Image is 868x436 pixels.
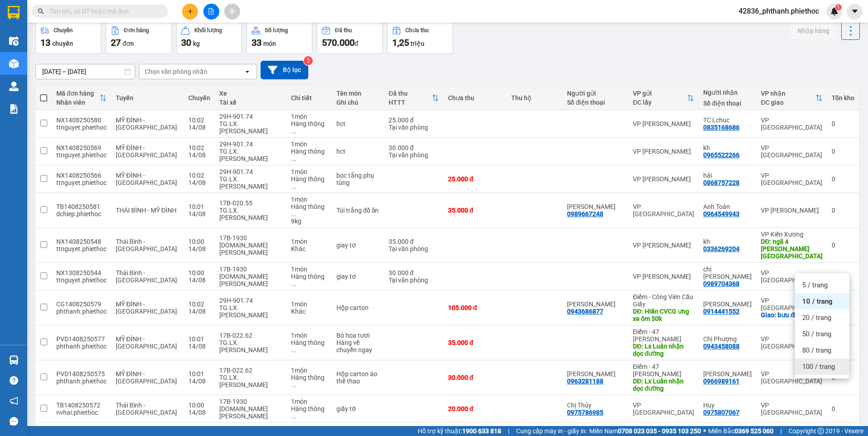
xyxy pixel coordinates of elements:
[633,99,687,106] div: ĐC lấy
[703,89,752,96] div: Người nhận
[265,27,288,34] div: Số lượng
[291,168,327,175] div: 1 món
[761,238,823,260] div: DĐ: ngã 4 vũ ninh kiến xương
[10,417,18,426] span: message
[188,378,210,385] div: 14/08
[219,175,282,190] div: TG.LX.[PERSON_NAME]
[56,335,107,343] div: PVD1408250577
[182,4,198,19] button: plus
[628,86,699,110] th: Toggle SortBy
[219,120,282,135] div: TG.LX.[PERSON_NAME]
[52,40,73,47] span: chuyến
[224,4,240,19] button: aim
[56,90,99,97] div: Mã đơn hàng
[322,37,355,48] span: 570.000
[567,370,624,378] div: Anh Sơn
[291,381,296,388] span: ...
[9,104,19,114] img: solution-icon
[194,27,222,34] div: Khối lượng
[261,61,308,79] button: Bộ lọc
[761,172,823,186] div: VP [GEOGRAPHIC_DATA]
[291,148,327,162] div: Hàng thông thường
[735,427,774,435] strong: 0369 525 060
[703,238,752,245] div: kh
[336,339,380,354] div: Hàng về chuyển ngay
[56,402,107,409] div: TB1408250572
[832,120,854,127] div: 0
[176,21,242,54] button: Khối lượng30kg
[389,90,432,97] div: Đã thu
[832,242,854,249] div: 0
[389,238,439,245] div: 35.000 đ
[291,203,327,218] div: Hàng thông thường
[567,99,624,106] div: Số điện thoại
[116,335,177,350] span: MỸ ĐÌNH - [GEOGRAPHIC_DATA]
[633,308,694,322] div: DĐ: Hiền CVCG ưng xe ôm 50k
[703,100,752,107] div: Số điện thoại
[291,127,296,135] span: ...
[761,207,823,214] div: VP [PERSON_NAME]
[116,207,177,214] span: THÁI BÌNH - MỸ ĐÌNH
[389,116,439,124] div: 25.000 đ
[188,203,210,210] div: 10:01
[193,40,200,47] span: kg
[703,245,740,252] div: 0336269204
[703,335,752,343] div: Chị Phượng
[219,398,282,405] div: 17B-1930
[336,332,380,339] div: Bó hoa tươi
[219,199,282,207] div: 17B-020.55
[633,343,694,357] div: DĐ: Lx Luân nhận dọc đường
[761,335,823,350] div: VP [GEOGRAPHIC_DATA]
[389,245,439,252] div: Tại văn phòng
[761,370,823,385] div: VP [GEOGRAPHIC_DATA]
[802,297,833,306] span: 10 / trang
[219,140,282,148] div: 29H-901.74
[703,266,752,280] div: chị đào
[633,148,694,155] div: VP [PERSON_NAME]
[291,140,327,148] div: 1 món
[633,293,694,308] div: Điểm - Công Viên Cầu Giấy
[304,56,313,65] sup: 2
[633,273,694,280] div: VP [PERSON_NAME]
[448,339,502,346] div: 35.000 đ
[56,210,107,218] div: dchiep.phiethoc
[291,405,327,420] div: Hàng thông thường
[56,99,99,106] div: Nhân viên
[56,245,107,252] div: ttnguyet.phiethoc
[291,280,296,287] span: ...
[633,363,694,378] div: Điểm - 47 [PERSON_NAME]
[389,276,439,284] div: Tại văn phòng
[291,120,327,135] div: Hàng thông thường
[837,4,840,10] span: 1
[219,207,282,221] div: TG.LX.[PERSON_NAME]
[9,36,19,46] img: warehouse-icon
[219,304,282,319] div: TG.LX.[PERSON_NAME]
[219,168,282,175] div: 29H-901.74
[832,273,854,280] div: 0
[847,4,863,19] button: caret-down
[633,378,694,392] div: DĐ: Lx Luân nhận dọc đường
[405,27,429,34] div: Chưa thu
[567,409,603,416] div: 0975786985
[56,151,107,159] div: ttnguyet.phiethoc
[9,59,19,68] img: warehouse-icon
[336,273,380,280] div: giay tơ
[9,82,19,91] img: warehouse-icon
[703,151,740,159] div: 0965522266
[291,196,327,203] div: 1 món
[633,203,694,218] div: VP [GEOGRAPHIC_DATA]
[54,27,73,34] div: Chuyến
[188,402,210,409] div: 10:00
[116,144,177,159] span: MỸ ĐÌNH - [GEOGRAPHIC_DATA]
[291,245,327,252] div: Khác
[219,339,282,354] div: TG.LX.[PERSON_NAME]
[116,300,177,315] span: MỸ ĐÌNH - [GEOGRAPHIC_DATA]
[567,300,624,308] div: Minh Thuý
[291,210,296,218] span: ...
[219,367,282,374] div: 17B-022.62
[462,427,501,435] strong: 1900 633 818
[703,280,740,287] div: 0989704368
[418,426,501,436] span: Hỗ trợ kỹ thuật:
[389,151,439,159] div: Tại văn phòng
[317,21,383,54] button: Đã thu570.000đ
